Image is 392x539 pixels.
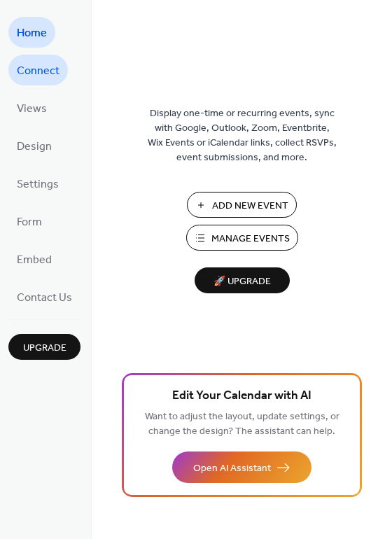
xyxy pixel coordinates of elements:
[17,211,42,234] span: Form
[8,17,55,48] a: Home
[8,55,68,85] a: Connect
[8,334,80,360] button: Upgrade
[8,206,50,237] a: Form
[8,281,80,312] a: Contact Us
[186,225,298,251] button: Manage Events
[187,192,297,218] button: Add New Event
[17,22,47,45] span: Home
[17,249,52,272] span: Embed
[203,272,281,291] span: 🚀 Upgrade
[212,199,288,213] span: Add New Event
[17,136,52,158] span: Design
[17,60,59,83] span: Connect
[195,267,290,293] button: 🚀 Upgrade
[8,168,67,199] a: Settings
[17,287,72,309] span: Contact Us
[211,232,290,246] span: Manage Events
[8,130,60,161] a: Design
[17,174,59,196] span: Settings
[145,407,339,441] span: Want to adjust the layout, update settings, or change the design? The assistant can help.
[172,386,311,406] span: Edit Your Calendar with AI
[8,92,55,123] a: Views
[172,451,311,483] button: Open AI Assistant
[8,244,60,274] a: Embed
[17,98,47,120] span: Views
[148,106,337,165] span: Display one-time or recurring events, sync with Google, Outlook, Zoom, Eventbrite, Wix Events or ...
[193,461,271,476] span: Open AI Assistant
[23,341,66,356] span: Upgrade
